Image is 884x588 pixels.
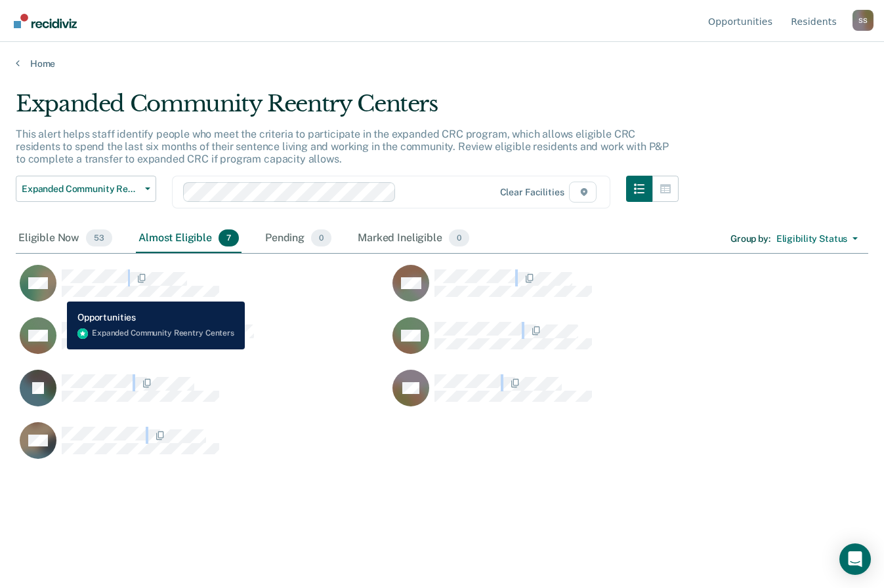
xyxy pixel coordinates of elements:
div: Eligibility Status [776,233,847,245]
div: CaseloadOpportunityCell-118088 [16,264,389,317]
div: Group by : [730,233,770,245]
div: CaseloadOpportunityCell-106665 [16,369,389,421]
div: CaseloadOpportunityCell-112366 [16,317,389,369]
button: Eligibility Status [770,228,864,249]
span: 53 [86,229,112,246]
span: 0 [311,229,331,246]
div: S S [852,10,873,31]
div: CaseloadOpportunityCell-129059 [389,369,761,421]
span: 0 [449,229,469,246]
div: Clear facilities [500,187,564,198]
a: Home [16,58,868,69]
div: Eligible Now53 [16,224,115,253]
div: Almost Eligible7 [136,224,242,253]
div: CaseloadOpportunityCell-113124 [389,317,761,369]
span: 7 [219,229,239,246]
div: Pending0 [263,224,334,253]
div: Marked Ineligible0 [355,224,472,253]
button: Expanded Community Reentry Centers [16,176,156,202]
div: CaseloadOpportunityCell-95326 [389,264,761,317]
span: Expanded Community Reentry Centers [22,184,140,195]
div: Expanded Community Reentry Centers [16,90,679,128]
p: This alert helps staff identify people who meet the criteria to participate in the expanded CRC p... [16,128,669,165]
div: CaseloadOpportunityCell-133070 [16,421,389,474]
button: Profile dropdown button [852,10,873,31]
img: Recidiviz [14,14,77,28]
div: Open Intercom Messenger [839,543,871,575]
